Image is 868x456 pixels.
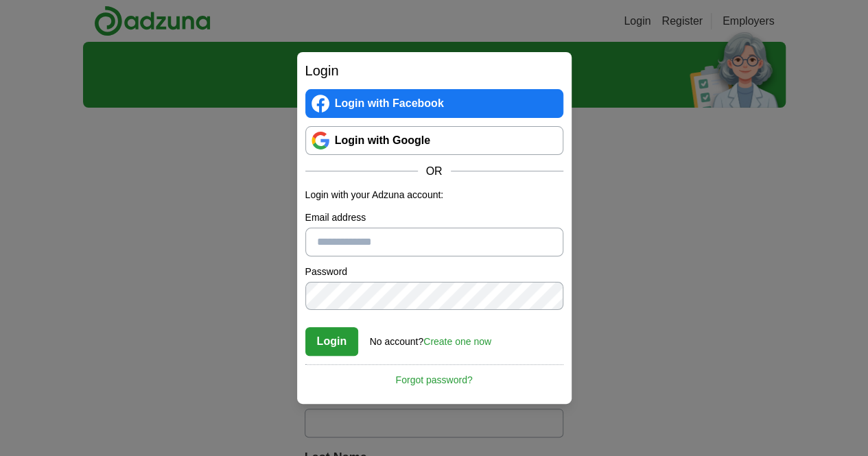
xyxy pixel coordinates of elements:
[305,327,359,356] button: Login
[305,211,563,225] label: Email address
[305,364,563,387] a: Forgot password?
[305,126,563,155] a: Login with Google
[305,188,563,202] p: Login with your Adzuna account:
[305,89,563,118] a: Login with Facebook
[305,60,563,81] h2: Login
[418,163,451,180] span: OR
[423,336,491,347] a: Create one now
[305,265,563,279] label: Password
[370,326,491,349] div: No account?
